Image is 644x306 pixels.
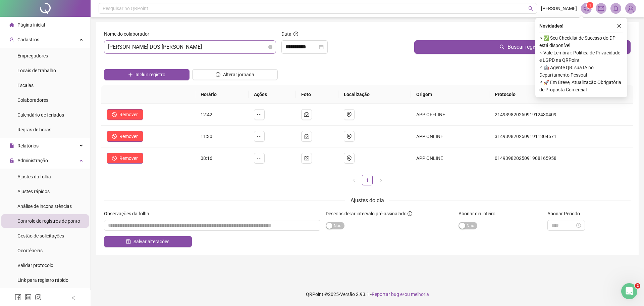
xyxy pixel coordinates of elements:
span: 08:16 [201,156,212,161]
span: Controle de registros de ponto [17,218,80,224]
span: environment [346,112,352,117]
span: ⚬ 🤖 Agente QR: sua IA no Departamento Pessoal [539,64,623,79]
span: plus [128,72,133,77]
span: search [528,6,533,11]
td: APP OFFLINE [411,104,489,126]
span: question-circle [293,32,298,36]
span: Gestão de solicitações [17,233,64,238]
span: [PERSON_NAME] [541,5,577,12]
span: facebook [15,294,21,301]
span: Ocorrências [17,248,43,253]
span: user-add [9,37,14,42]
span: file [9,143,14,148]
span: environment [346,134,352,139]
span: ellipsis [257,112,262,117]
span: notification [583,5,589,11]
span: Validar protocolo [17,263,53,268]
th: Origem [411,85,489,104]
button: Incluir registro [104,69,190,80]
span: mail [598,5,604,11]
span: Regras de horas [17,127,51,132]
span: Link para registro rápido [17,277,68,283]
button: Buscar registros [414,40,631,54]
span: Remover [119,133,138,140]
span: Ajustes da folha [17,174,51,179]
span: Administração [17,158,48,163]
span: Empregadores [17,53,48,58]
span: Colaboradores [17,97,48,103]
iframe: Intercom live chat [621,283,637,299]
span: bell [613,5,619,11]
span: lock [9,158,14,163]
label: Nome do colaborador [104,30,154,38]
span: camera [304,156,309,161]
span: save [126,239,131,244]
button: Remover [107,153,143,164]
th: Protocolo [489,85,633,104]
span: 11:30 [201,134,212,139]
span: Data [281,31,291,37]
span: Ajustes rápidos [17,189,50,194]
span: left [71,296,76,300]
span: Locais de trabalho [17,68,56,73]
span: Buscar registros [507,43,546,51]
td: 01493982025091908165958 [489,147,633,169]
th: Localização [338,85,411,104]
button: Alterar jornada [192,69,278,80]
th: Ações [249,85,296,104]
span: 2 [635,283,640,289]
span: Calendário de feriados [17,112,64,118]
span: info-circle [408,211,412,216]
td: 21493982025091912430409 [489,104,633,126]
span: camera [304,134,309,139]
td: APP ONLINE [411,147,489,169]
label: Abonar Período [547,210,584,217]
button: Salvar alterações [104,236,192,247]
span: camera [304,112,309,117]
span: Remover [119,111,138,118]
span: ⚬ ✅ Seu Checklist de Sucesso do DP está disponível [539,34,623,49]
span: Cadastros [17,37,39,42]
span: instagram [35,294,42,301]
span: Análise de inconsistências [17,204,72,209]
span: environment [346,156,352,161]
span: Relatórios [17,143,39,148]
span: Desconsiderar intervalo pré-assinalado [326,211,407,216]
span: left [352,178,356,182]
span: ellipsis [257,134,262,139]
span: stop [112,156,117,161]
li: Página anterior [348,175,359,185]
th: Horário [195,85,249,104]
span: 1 [589,3,591,8]
span: close-circle [268,45,272,49]
label: Abonar dia inteiro [459,210,500,217]
span: right [379,178,383,182]
span: Ajustes do dia [351,197,384,204]
span: Versão [340,292,355,297]
th: Foto [296,85,338,104]
span: search [499,44,505,50]
span: stop [112,112,117,117]
td: 31493982025091911304671 [489,126,633,147]
li: Próxima página [375,175,386,185]
span: Incluir registro [136,71,165,78]
a: 1 [362,175,372,185]
span: ⚬ 🚀 Em Breve, Atualização Obrigatória de Proposta Comercial [539,79,623,93]
span: Salvar alterações [133,238,169,245]
span: ⚬ Vale Lembrar: Política de Privacidade e LGPD na QRPoint [539,49,623,64]
button: left [348,175,359,185]
a: Alterar jornada [192,73,278,78]
span: Remover [119,155,138,162]
span: Escalas [17,83,34,88]
span: CAROLINE MONTEIRO DOS SANTOS [108,41,272,53]
button: Remover [107,131,143,142]
button: right [375,175,386,185]
span: Novidades ! [539,22,563,30]
button: Remover [107,109,143,120]
span: stop [112,134,117,139]
span: ellipsis [257,156,262,161]
span: 12:42 [201,112,212,117]
label: Observações da folha [104,210,154,217]
img: 89628 [626,3,636,13]
li: 1 [362,175,373,185]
